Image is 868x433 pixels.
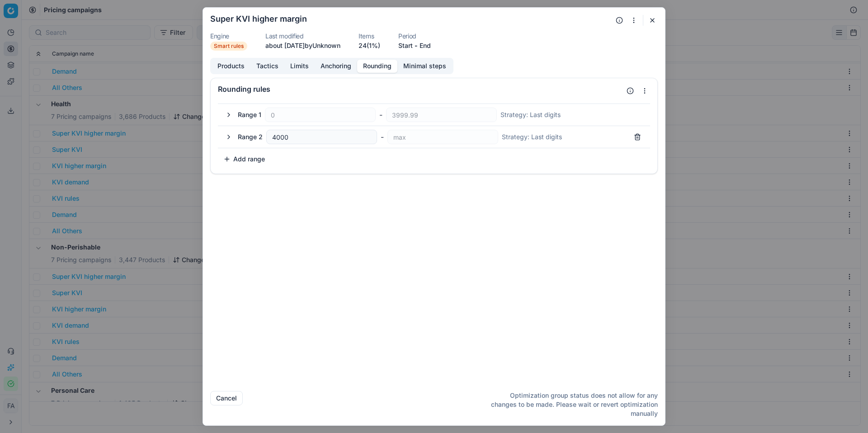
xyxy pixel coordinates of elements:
button: Add range [218,152,270,166]
input: Empty [269,108,372,122]
span: Smart rules [210,42,247,51]
button: End [420,41,431,50]
div: Range 2 [238,132,263,141]
div: Strategy : Last digits [502,132,562,141]
button: Anchoring [315,60,357,73]
button: Cancel [210,391,243,405]
div: Rounding rules [218,85,623,93]
div: Strategy : Last digits [500,110,561,119]
p: Optimization group status does not allow for any changes to be made. Please wait or revert optimi... [484,391,658,418]
dt: Last modified [265,33,340,39]
h2: Super KVI higher margin [210,15,307,23]
span: - [379,109,382,120]
dt: Items [359,33,380,39]
div: Range 1 [238,110,261,119]
dt: Engine [210,33,247,39]
button: Limits [284,60,315,73]
input: Empty [270,130,373,144]
button: Rounding [357,60,397,73]
button: Minimal steps [397,60,452,73]
button: Products [212,60,250,73]
button: Start [398,41,413,50]
span: - [415,41,418,50]
dt: Period [398,33,431,39]
button: Tactics [250,60,284,73]
span: - [381,132,384,142]
a: 24(1%) [359,41,380,50]
span: about [DATE] by Unknown [265,42,340,49]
